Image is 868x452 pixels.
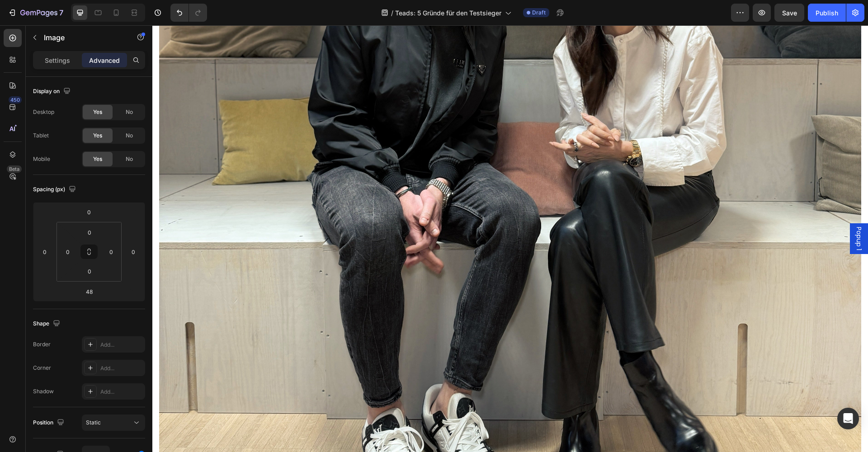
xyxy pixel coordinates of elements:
[127,245,140,259] input: 0
[126,108,133,116] span: No
[80,205,98,219] input: 0
[33,155,50,163] div: Mobile
[93,132,102,140] span: Yes
[80,264,99,278] input: 0px
[152,25,868,452] iframe: Design area
[9,96,22,104] div: 450
[38,245,52,259] input: 0
[93,155,102,163] span: Yes
[44,32,121,43] p: Image
[33,318,62,330] div: Shape
[391,8,393,18] span: /
[837,408,859,429] div: Open Intercom Messenger
[80,285,98,298] input: 3xl
[126,132,133,140] span: No
[816,8,838,18] div: Publish
[100,388,143,396] div: Add...
[808,4,846,22] button: Publish
[82,414,145,431] button: Static
[93,108,102,116] span: Yes
[782,9,797,17] span: Save
[774,4,804,22] button: Save
[80,226,99,239] input: 0px
[86,419,101,426] span: Static
[4,4,67,22] button: 7
[100,364,143,372] div: Add...
[33,417,66,429] div: Position
[59,7,63,18] p: 7
[33,364,51,372] div: Corner
[126,155,133,163] span: No
[33,340,51,348] div: Border
[33,387,54,395] div: Shadow
[89,56,120,65] p: Advanced
[33,85,72,98] div: Display on
[33,108,54,116] div: Desktop
[7,165,22,173] div: Beta
[532,9,546,17] span: Draft
[702,202,711,225] span: Popup 1
[100,341,143,349] div: Add...
[45,56,70,65] p: Settings
[104,245,118,259] input: 0px
[33,132,49,140] div: Tablet
[61,245,75,259] input: 0px
[395,8,501,18] span: Teads: 5 Gründe für den Testsieger
[33,184,78,196] div: Spacing (px)
[170,4,207,22] div: Undo/Redo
